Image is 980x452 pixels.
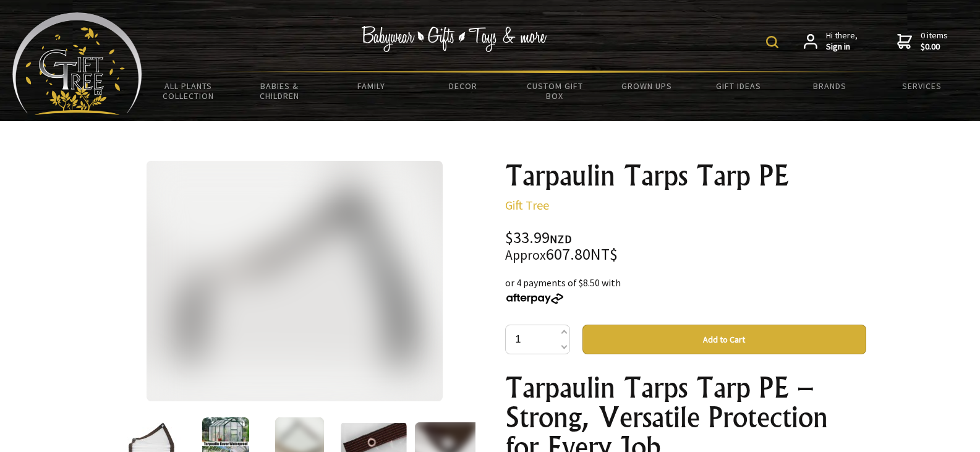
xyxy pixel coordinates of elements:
[897,30,948,52] a: 0 items$0.00
[505,197,549,213] a: Gift Tree
[505,247,546,263] small: Approx
[876,73,968,99] a: Services
[550,232,572,246] span: NZD
[692,73,784,99] a: Gift Ideas
[505,230,866,263] div: $33.99 607.80NT$
[601,73,692,99] a: Grown Ups
[362,26,547,52] img: Babywear - Gifts - Toys & more
[147,161,443,401] img: Tarpaulin Tarps Tarp PE
[921,41,948,53] strong: $0.00
[234,73,325,109] a: Babies & Children
[12,12,142,115] img: Babyware - Gifts - Toys and more...
[582,325,866,354] button: Add to Cart
[505,161,866,190] h1: Tarpaulin Tarps Tarp PE
[826,41,858,53] strong: Sign in
[804,30,858,52] a: Hi there,Sign in
[326,73,417,99] a: Family
[417,73,509,99] a: Decor
[505,275,866,305] div: or 4 payments of $8.50 with
[505,293,565,304] img: Afterpay
[509,73,600,109] a: Custom Gift Box
[766,36,778,48] img: product search
[826,30,858,52] span: Hi there,
[784,73,876,99] a: Brands
[921,30,948,52] span: 0 items
[142,73,234,109] a: All Plants Collection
